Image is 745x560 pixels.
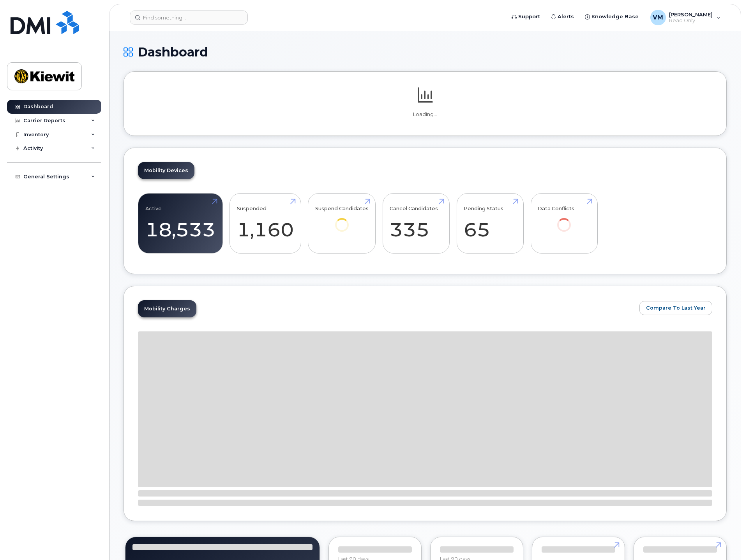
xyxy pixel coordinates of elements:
a: Mobility Devices [138,162,194,179]
a: Data Conflicts [538,198,590,243]
a: Suspended 1,160 [237,198,294,249]
a: Mobility Charges [138,300,196,317]
a: Suspend Candidates [315,198,369,243]
a: Pending Status 65 [464,198,516,249]
h1: Dashboard [124,45,727,59]
a: Active 18,533 [145,198,215,249]
p: Loading... [138,111,712,118]
span: Compare To Last Year [646,304,706,312]
a: Cancel Candidates 335 [390,198,442,249]
button: Compare To Last Year [639,301,712,315]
